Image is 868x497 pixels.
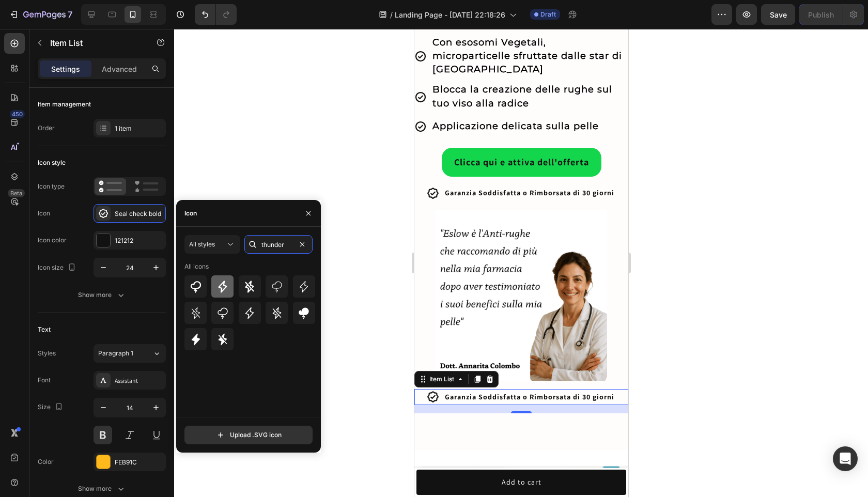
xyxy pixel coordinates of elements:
[761,4,795,25] button: Save
[115,124,163,133] div: 1 item
[38,457,54,467] div: Color
[184,426,313,444] button: Upload .SVG icon
[38,349,56,358] div: Styles
[115,209,163,219] div: Seal check bold
[184,262,209,271] div: All icons
[8,189,25,197] div: Beta
[38,100,91,109] div: Item management
[195,4,237,25] div: Undo/Redo
[414,29,628,497] iframe: Design area
[808,9,834,20] div: Publish
[799,4,843,25] button: Publish
[38,209,50,218] div: Icon
[770,10,787,19] span: Save
[390,9,393,20] span: /
[38,158,66,167] div: Icon style
[94,344,166,363] button: Paragraph 1
[184,209,197,218] div: Icon
[833,446,858,471] div: Open Intercom Messenger
[78,484,126,494] div: Show more
[98,349,133,358] span: Paragraph 1
[540,10,556,19] span: Draft
[38,376,51,385] div: Font
[10,110,25,118] div: 450
[38,182,65,191] div: Icon type
[115,458,163,467] div: FEB91C
[38,325,51,334] div: Text
[50,37,138,49] p: Item List
[102,64,137,74] p: Advanced
[215,430,282,440] div: Upload .SVG icon
[38,400,65,414] div: Size
[4,4,77,25] button: 7
[51,64,80,74] p: Settings
[244,235,313,254] input: Search icon
[68,8,72,21] p: 7
[189,240,215,248] span: All styles
[38,123,55,133] div: Order
[38,261,78,275] div: Icon size
[184,235,240,254] button: All styles
[115,236,163,245] div: 121212
[78,290,126,300] div: Show more
[395,9,505,20] span: Landing Page - [DATE] 22:18:26
[38,286,166,304] button: Show more
[38,236,67,245] div: Icon color
[115,376,163,385] div: Assistant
